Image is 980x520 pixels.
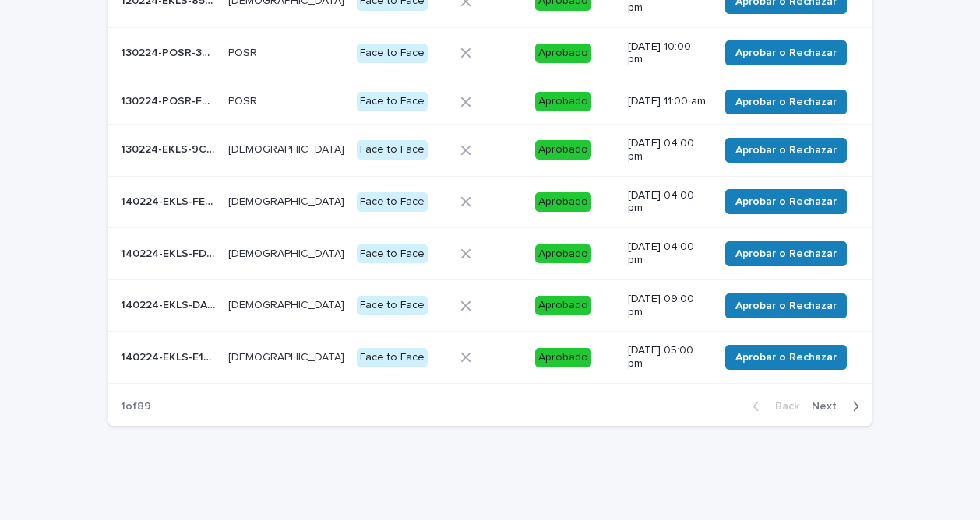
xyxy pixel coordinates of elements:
[108,176,872,228] tr: 140224-EKLS-FE6ECA140224-EKLS-FE6ECA [DEMOGRAPHIC_DATA][DEMOGRAPHIC_DATA] Face to FaceAprobado[DA...
[735,350,837,365] span: Aprobar o Rechazar
[357,44,428,63] div: Face to Face
[357,192,428,212] div: Face to Face
[535,140,591,160] div: Aprobado
[228,296,347,312] p: [DEMOGRAPHIC_DATA]
[108,332,872,384] tr: 140224-EKLS-E1E213140224-EKLS-E1E213 [DEMOGRAPHIC_DATA][DEMOGRAPHIC_DATA] Face to FaceAprobado[DA...
[535,244,591,264] div: Aprobado
[108,228,872,280] tr: 140224-EKLS-FD6E2F140224-EKLS-FD6E2F [DEMOGRAPHIC_DATA][DEMOGRAPHIC_DATA] Face to FaceAprobado[DA...
[535,296,591,315] div: Aprobado
[735,246,837,262] span: Aprobar o Rechazar
[108,79,872,125] tr: 130224-POSR-F4C5EF130224-POSR-F4C5EF POSRPOSR Face to FaceAprobado[DATE] 11:00 amAprobar o Rechazar
[628,344,707,371] p: [DATE] 05:00 pm
[228,244,347,261] p: [DEMOGRAPHIC_DATA]
[121,140,219,156] p: 130224-EKLS-9CEBAD
[357,244,428,264] div: Face to Face
[228,44,260,60] p: POSR
[766,401,799,412] span: Back
[725,345,847,370] button: Aprobar o Rechazar
[108,388,164,426] p: 1 of 89
[535,92,591,111] div: Aprobado
[735,94,837,110] span: Aprobar o Rechazar
[628,137,707,163] p: [DATE] 04:00 pm
[725,293,847,318] button: Aprobar o Rechazar
[628,95,707,108] p: [DATE] 11:00 am
[628,241,707,267] p: [DATE] 04:00 pm
[725,90,847,114] button: Aprobar o Rechazar
[121,192,219,209] p: 140224-EKLS-FE6ECA
[628,40,707,67] p: [DATE] 10:00 pm
[121,44,219,60] p: 130224-POSR-393A28
[535,192,591,212] div: Aprobado
[740,399,806,413] button: Back
[812,401,846,412] span: Next
[228,92,260,108] p: POSR
[535,44,591,63] div: Aprobado
[735,142,837,158] span: Aprobar o Rechazar
[628,293,707,319] p: [DATE] 09:00 pm
[121,296,219,312] p: 140224-EKLS-DA38C7
[725,241,847,266] button: Aprobar o Rechazar
[357,296,428,315] div: Face to Face
[725,40,847,65] button: Aprobar o Rechazar
[725,189,847,214] button: Aprobar o Rechazar
[735,194,837,209] span: Aprobar o Rechazar
[357,140,428,160] div: Face to Face
[735,298,837,314] span: Aprobar o Rechazar
[121,92,219,108] p: 130224-POSR-F4C5EF
[357,92,428,111] div: Face to Face
[806,399,872,413] button: Next
[228,192,347,209] p: [DEMOGRAPHIC_DATA]
[108,124,872,176] tr: 130224-EKLS-9CEBAD130224-EKLS-9CEBAD [DEMOGRAPHIC_DATA][DEMOGRAPHIC_DATA] Face to FaceAprobado[DA...
[735,45,837,61] span: Aprobar o Rechazar
[108,279,872,332] tr: 140224-EKLS-DA38C7140224-EKLS-DA38C7 [DEMOGRAPHIC_DATA][DEMOGRAPHIC_DATA] Face to FaceAprobado[DA...
[121,244,219,261] p: 140224-EKLS-FD6E2F
[228,140,347,156] p: [DEMOGRAPHIC_DATA]
[357,348,428,367] div: Face to Face
[121,348,219,364] p: 140224-EKLS-E1E213
[228,348,347,364] p: [DEMOGRAPHIC_DATA]
[628,189,707,216] p: [DATE] 04:00 pm
[725,138,847,163] button: Aprobar o Rechazar
[108,27,872,79] tr: 130224-POSR-393A28130224-POSR-393A28 POSRPOSR Face to FaceAprobado[DATE] 10:00 pmAprobar o Rechazar
[535,348,591,367] div: Aprobado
